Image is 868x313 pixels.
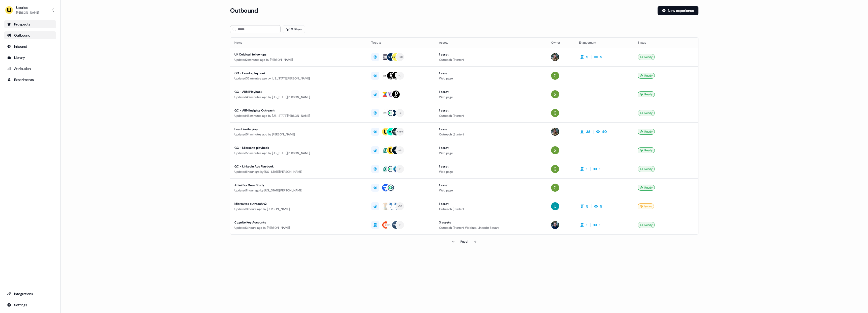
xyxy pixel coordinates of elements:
div: 3 assets [439,220,543,225]
div: Ready [638,222,655,228]
div: Cognite Key Accounts [234,220,363,225]
div: Microsites outreach v2 [234,201,363,206]
a: Go to attribution [4,65,56,73]
img: Georgia [551,146,559,154]
div: 1 asset [439,89,543,94]
div: 1 asset [439,108,543,113]
div: 1 [599,166,601,172]
div: Ready [638,129,655,135]
a: Go to integrations [4,301,56,309]
div: Ready [638,91,655,97]
img: James [551,221,559,229]
div: Userled [16,5,39,10]
div: 1 [586,166,587,172]
img: Georgia [551,184,559,192]
a: Go to integrations [4,290,56,298]
div: Web page [439,169,543,174]
div: 1 [586,222,587,227]
div: Updated 46 minutes ago by [US_STATE][PERSON_NAME] [234,95,363,100]
div: Settings [7,302,53,307]
div: GC - Events playbook [234,71,363,76]
img: Georgia [551,90,559,98]
div: 1 asset [439,183,543,188]
th: Name [230,38,367,48]
div: Library [7,55,53,60]
div: Issues [638,203,654,209]
div: Web page [439,188,543,193]
div: + 138 [397,55,403,59]
a: Go to Inbound [4,42,56,50]
th: Status [634,38,675,48]
div: 5 [600,54,602,60]
div: Outreach (Starter) [439,113,543,118]
div: Page 1 [460,239,468,244]
button: Userled[PERSON_NAME] [4,4,56,16]
div: Updated 32 minutes ago by [US_STATE][PERSON_NAME] [234,76,363,81]
div: GC - ABM Insights Outreach [234,108,363,113]
div: Outreach (Starter) [439,57,543,62]
div: GC - ABM Playbook [234,89,363,94]
div: Updated 1 hour ago by [US_STATE][PERSON_NAME] [234,169,363,174]
th: Owner [547,38,575,48]
div: 40 [602,129,607,134]
div: 1 asset [439,52,543,57]
div: + 8 [398,111,402,115]
div: + 1 [399,167,401,171]
div: Inbound [7,44,53,49]
th: Assets [435,38,547,48]
div: + 4 [398,148,402,153]
div: GC - LinkedIn Ads Playbook [234,164,363,169]
div: [PERSON_NAME] [16,10,39,15]
div: + 59 [398,204,402,209]
button: New experience [658,6,698,15]
a: Go to experiments [4,76,56,84]
div: 1 asset [439,145,543,150]
img: Georgia [551,72,559,80]
th: Engagement [575,38,634,48]
div: Updated 48 minutes ago by [US_STATE][PERSON_NAME] [234,113,363,118]
div: Updated 3 hours ago by [PERSON_NAME] [234,207,363,212]
div: Ready [638,166,655,172]
div: Outreach (Starter) [439,132,543,137]
img: Georgia [551,165,559,173]
h3: Outbound [230,7,258,14]
div: Web page [439,151,543,156]
div: Experiments [7,77,53,82]
div: Event invite play [234,127,363,132]
div: + 1 [399,223,401,227]
img: Charlotte [551,53,559,61]
div: Outbound [7,33,53,38]
div: Updated 1 hour ago by [US_STATE][PERSON_NAME] [234,188,363,193]
div: 38 [586,129,590,134]
div: + 7 [398,73,401,78]
div: 5 [586,54,588,60]
div: GC - Microsite playbook [234,145,363,150]
div: Web page [439,95,543,100]
div: Web page [439,76,543,81]
div: Ready [638,54,655,60]
div: Updated 3 hours ago by [PERSON_NAME] [234,225,363,230]
th: Targets [367,38,435,48]
div: Outreach (Starter) [439,207,543,212]
a: Go to prospects [4,20,56,28]
img: David [551,202,559,210]
div: Ready [638,73,655,79]
div: Outreach (Starter), Webinar, LinkedIn Square [439,225,543,230]
button: 0 Filters [283,25,305,33]
div: 5 [600,204,602,209]
div: UK Cold call follow ups [234,52,363,57]
img: Georgia [551,109,559,117]
div: 1 asset [439,164,543,169]
div: Updated 55 minutes ago by [US_STATE][PERSON_NAME] [234,151,363,156]
div: 5 [586,204,588,209]
div: + 285 [397,129,403,134]
a: Go to templates [4,53,56,62]
div: Attribution [7,66,53,71]
div: Integrations [7,291,53,296]
div: 1 asset [439,127,543,132]
a: Go to outbound experience [4,31,56,39]
img: Charlotte [551,128,559,136]
div: Ready [638,147,655,153]
div: Ready [638,185,655,191]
